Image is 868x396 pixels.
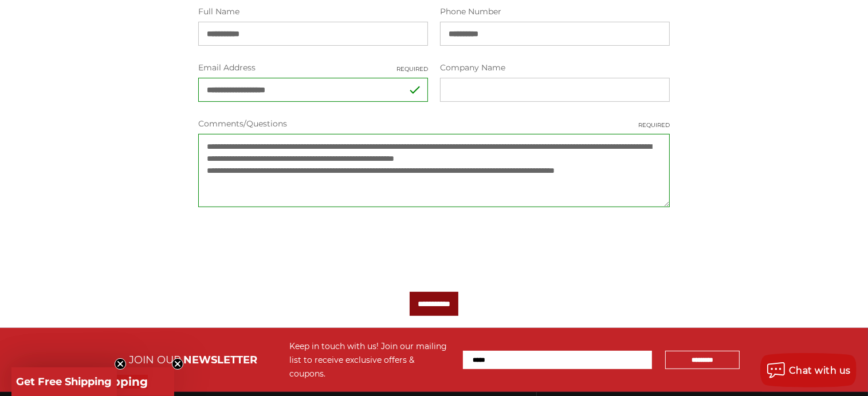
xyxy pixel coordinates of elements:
[172,358,183,370] button: Close teaser
[198,62,428,74] label: Email Address
[198,6,428,18] label: Full Name
[11,367,117,396] div: Get Free ShippingClose teaser
[396,65,428,73] small: Required
[11,367,174,396] div: Get Free ShippingClose teaser
[760,353,857,387] button: Chat with us
[789,365,851,376] span: Chat with us
[198,223,372,268] iframe: reCAPTCHA
[638,121,670,129] small: Required
[129,354,181,366] span: JOIN OUR
[17,375,112,388] span: Get Free Shipping
[198,118,670,130] label: Comments/Questions
[115,358,126,370] button: Close teaser
[289,339,451,381] div: Keep in touch with us! Join our mailing list to receive exclusive offers & coupons.
[183,354,257,366] span: NEWSLETTER
[440,6,670,18] label: Phone Number
[440,62,670,74] label: Company Name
